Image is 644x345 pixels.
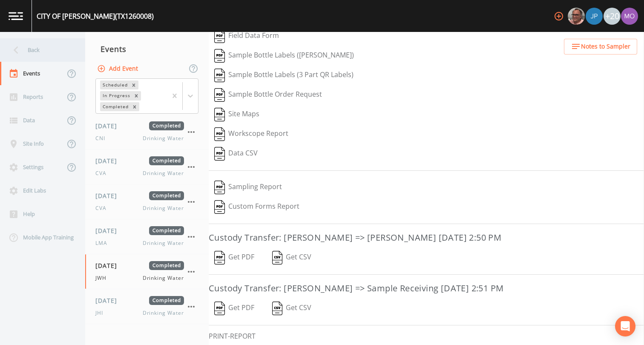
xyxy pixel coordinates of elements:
[209,299,260,318] button: Get PDF
[143,309,184,317] span: Drinking Water
[95,135,110,142] span: CNI
[143,170,184,177] span: Drinking Water
[209,332,644,340] h6: PRINT-REPORT
[85,149,209,184] a: [DATE]CompletedCVADrinking Water
[209,26,285,46] button: Field Data Form
[214,108,225,121] img: svg%3e
[95,61,141,77] button: Add Event
[266,248,317,267] button: Get CSV
[95,156,123,165] span: [DATE]
[585,8,603,25] div: Joshua gere Paul
[214,127,225,141] img: svg%3e
[209,178,287,197] button: Sampling Report
[95,191,123,200] span: [DATE]
[95,121,123,130] span: [DATE]
[209,66,359,85] button: Sample Bottle Labels (3 Part QR Labels)
[621,8,638,25] img: 4e251478aba98ce068fb7eae8f78b90c
[214,29,225,43] img: svg%3e
[564,39,637,55] button: Notes to Sampler
[149,226,184,235] span: Completed
[214,200,225,214] img: svg%3e
[95,274,112,282] span: JWH
[149,261,184,270] span: Completed
[95,296,123,305] span: [DATE]
[604,8,621,25] div: +20
[143,204,184,212] span: Drinking Water
[143,135,184,142] span: Drinking Water
[272,251,283,264] img: svg%3e
[85,38,209,60] div: Events
[214,69,225,82] img: svg%3e
[209,197,305,217] button: Custom Forms Report
[149,296,184,305] span: Completed
[214,88,225,102] img: svg%3e
[568,8,585,25] img: e2d790fa78825a4bb76dcb6ab311d44c
[85,254,209,289] a: [DATE]CompletedJWHDrinking Water
[209,231,644,244] h3: Custody Transfer: [PERSON_NAME] => [PERSON_NAME] [DATE] 2:50 PM
[209,46,359,66] button: Sample Bottle Labels ([PERSON_NAME])
[209,282,644,295] h3: Custody Transfer: [PERSON_NAME] => Sample Receiving [DATE] 2:51 PM
[85,219,209,254] a: [DATE]CompletedLMADrinking Water
[143,274,184,282] span: Drinking Water
[586,8,603,25] img: 41241ef155101aa6d92a04480b0d0000
[95,309,108,317] span: JHI
[149,156,184,165] span: Completed
[95,261,123,270] span: [DATE]
[209,248,260,267] button: Get PDF
[581,41,630,52] span: Notes to Sampler
[149,191,184,200] span: Completed
[9,12,23,20] img: logo
[132,91,141,100] div: Remove In Progress
[130,102,139,111] div: Remove Completed
[95,226,123,235] span: [DATE]
[209,85,328,105] button: Sample Bottle Order Request
[143,239,184,247] span: Drinking Water
[266,299,317,318] button: Get CSV
[567,8,585,25] div: Mike Franklin
[85,115,209,149] a: [DATE]CompletedCNIDrinking Water
[615,316,635,336] div: Open Intercom Messenger
[149,121,184,130] span: Completed
[95,204,112,212] span: CVA
[129,80,138,89] div: Remove Scheduled
[209,105,265,124] button: Site Maps
[95,239,112,247] span: LMA
[100,80,129,89] div: Scheduled
[209,124,294,144] button: Workscope Report
[209,144,263,164] button: Data CSV
[214,147,225,161] img: svg%3e
[85,184,209,219] a: [DATE]CompletedCVADrinking Water
[95,170,112,177] span: CVA
[100,102,130,111] div: Completed
[37,11,154,21] div: CITY OF [PERSON_NAME] (TX1260008)
[100,91,132,100] div: In Progress
[85,289,209,324] a: [DATE]CompletedJHIDrinking Water
[214,49,225,63] img: svg%3e
[272,302,283,315] img: svg%3e
[214,181,225,194] img: svg%3e
[214,251,225,264] img: svg%3e
[214,302,225,315] img: svg%3e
